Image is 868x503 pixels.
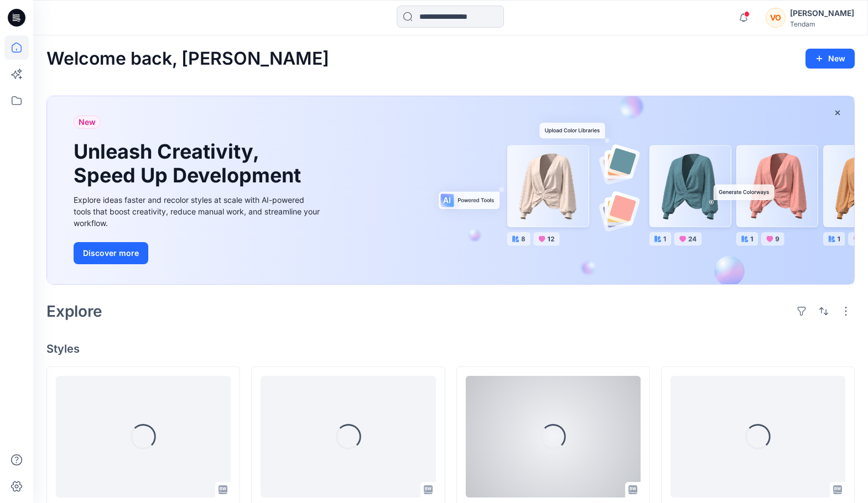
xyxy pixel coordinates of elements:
[79,116,96,129] span: New
[46,342,855,355] h4: Styles
[74,242,148,264] button: Discover more
[805,49,855,69] button: New
[46,302,102,320] h2: Explore
[790,20,854,28] div: Tendam
[74,140,306,187] h1: Unleash Creativity, Speed Up Development
[74,194,323,229] div: Explore ideas faster and recolor styles at scale with AI-powered tools that boost creativity, red...
[46,49,329,69] h2: Welcome back, [PERSON_NAME]
[790,7,854,20] div: [PERSON_NAME]
[74,242,323,264] a: Discover more
[766,8,786,28] div: VO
